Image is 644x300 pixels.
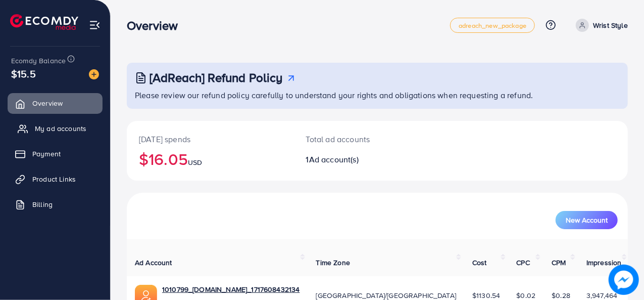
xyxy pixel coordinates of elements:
[472,258,487,268] span: Cost
[572,19,628,32] a: Wrist Style
[11,56,66,66] span: Ecomdy Balance
[593,19,628,31] p: Wrist Style
[566,217,608,224] span: New Account
[517,258,530,268] span: CPC
[306,133,407,145] p: Total ad accounts
[139,133,282,145] p: [DATE] spends
[8,93,103,113] a: Overview
[552,258,566,268] span: CPM
[139,149,282,168] h2: $16.05
[556,211,618,229] button: New Account
[8,169,103,189] a: Product Links
[150,70,283,85] h3: [AdReach] Refund Policy
[127,18,186,33] h3: Overview
[10,14,78,30] img: logo
[188,157,202,167] span: USD
[89,19,101,31] img: menu
[35,123,86,134] span: My ad accounts
[135,258,172,268] span: Ad Account
[8,144,103,164] a: Payment
[316,258,350,268] span: Time Zone
[586,258,622,268] span: Impression
[611,267,637,293] img: image
[89,69,99,79] img: image
[32,199,53,209] span: Billing
[450,18,535,33] a: adreach_new_package
[32,174,76,184] span: Product Links
[8,118,103,139] a: My ad accounts
[162,284,300,294] a: 1010799_[DOMAIN_NAME]_1717608432134
[306,155,407,164] h2: 1
[32,98,63,108] span: Overview
[459,22,526,29] span: adreach_new_package
[11,66,36,81] span: $15.5
[309,154,359,165] span: Ad account(s)
[32,149,61,159] span: Payment
[8,194,103,215] a: Billing
[135,89,622,101] p: Please review our refund policy carefully to understand your rights and obligations when requesti...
